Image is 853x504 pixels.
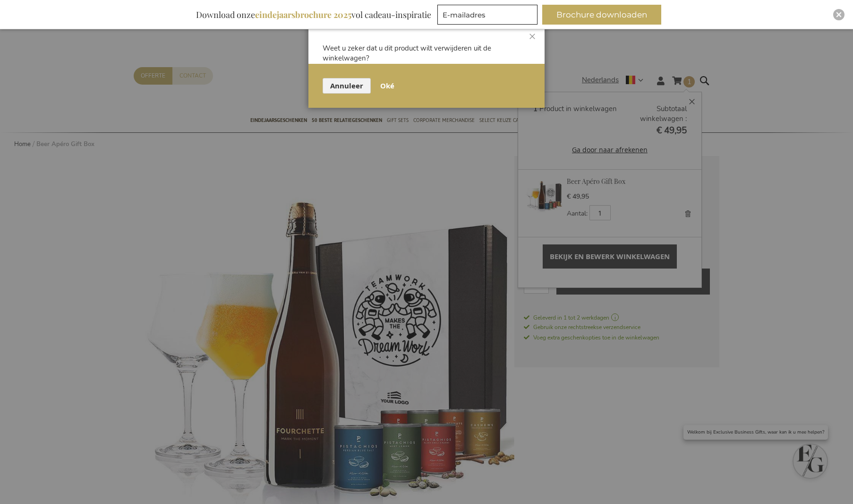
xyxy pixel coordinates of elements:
[380,81,394,91] span: Oké
[323,43,530,64] div: Weet u zeker dat u dit product wilt verwijderen uit de winkelwagen?
[437,5,540,27] form: marketing offers and promotions
[836,12,842,17] img: Close
[833,9,844,20] div: Close
[192,5,435,25] div: Download onze vol cadeau-inspiratie
[373,78,402,94] button: Oké
[330,81,363,91] span: Annuleer
[542,5,661,25] button: Brochure downloaden
[437,5,537,25] input: E-mailadres
[323,78,371,94] button: Annuleer
[255,9,351,20] b: eindejaarsbrochure 2025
